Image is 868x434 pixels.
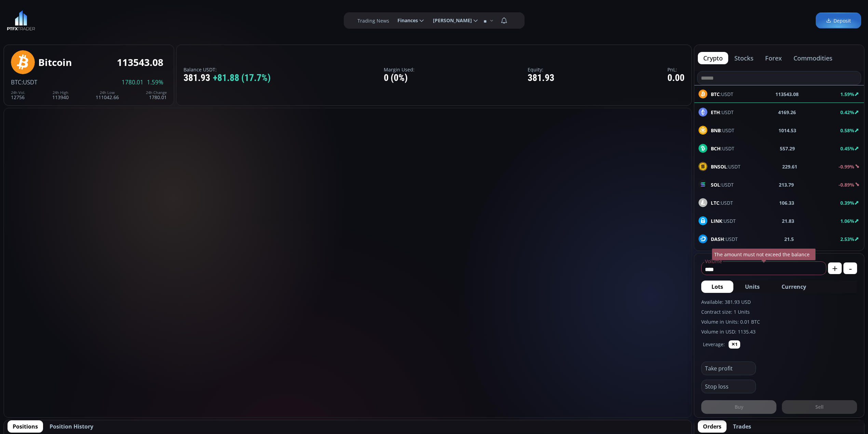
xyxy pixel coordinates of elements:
b: 21.5 [784,235,794,243]
div: 381.93 [528,73,554,83]
button: Positions [8,420,43,433]
b: 213.79 [779,181,794,188]
div: 113940 [52,91,69,100]
div: 12756 [11,91,25,100]
button: Units [735,281,770,293]
button: ✕1 [729,340,740,349]
b: 4169.26 [778,109,796,116]
b: BNB [711,127,721,134]
label: Trading News [357,17,389,24]
div: 0.00 [667,73,684,83]
span: :USDT [711,127,734,134]
button: commodities [788,52,838,64]
label: Equity: [528,67,554,72]
span: BTC [11,78,22,86]
span: [PERSON_NAME] [428,14,472,27]
b: 557.29 [780,145,795,152]
b: BCH [711,145,721,152]
div: 24h Low [96,91,119,95]
div: The amount must not exceed the balance [712,248,816,260]
div: 111042.66 [96,91,119,100]
button: crypto [698,52,728,64]
b: -0.99% [839,163,854,170]
b: ETH [711,109,720,116]
b: 2.53% [840,236,854,242]
label: Available: 381.93 USD [701,298,857,306]
span: :USDT [711,163,741,170]
span: :USDT [22,78,37,86]
span: Positions [13,422,38,431]
div: 24h Vol. [11,91,25,95]
span: Deposit [826,17,851,24]
span: +81.88 (17.7%) [213,73,271,83]
a: Deposit [816,13,861,29]
b: LTC [711,200,719,206]
span: 1780.01 [122,79,144,85]
button: Lots [701,281,733,293]
div: 113543.08 [117,57,163,68]
label: Volume in Units: 0.01 BTC [701,318,857,325]
button: + [828,262,842,274]
b: LINK [711,218,722,224]
div: 1780.01 [146,91,167,100]
b: 0.39% [840,200,854,206]
span: Position History [50,422,93,431]
b: SOL [711,181,720,188]
span: Currency [782,283,806,291]
label: Margin Used: [384,67,415,72]
span: Lots [711,283,723,291]
b: DASH [711,236,724,242]
div: 24h High [52,91,69,95]
button: forex [760,52,787,64]
b: 0.58% [840,127,854,134]
button: Currency [771,281,816,293]
span: :USDT [711,145,734,152]
b: 106.33 [779,199,794,206]
b: 229.61 [782,163,797,170]
span: :USDT [711,199,733,206]
label: Contract size: 1 Units [701,308,857,315]
label: Volume in USD: 1135.43 [701,328,857,335]
span: Units [745,283,760,291]
label: Leverage: [703,341,725,348]
button: Orders [698,420,727,433]
button: stocks [729,52,759,64]
span: Orders [703,422,721,431]
b: 0.42% [840,109,854,116]
span: 1.59% [147,79,163,85]
b: -0.89% [839,181,854,188]
span: :USDT [711,235,738,243]
div: 381.93 [184,73,271,83]
b: BNSOL [711,163,727,170]
b: 1.06% [840,218,854,224]
b: 21.83 [782,217,794,225]
div: 24h Change [146,91,167,95]
div: Bitcoin [38,57,72,68]
span: Finances [393,14,418,27]
label: Balance USDT: [184,67,271,72]
span: :USDT [711,181,734,188]
span: :USDT [711,109,734,116]
span: :USDT [711,217,736,225]
label: PnL: [667,67,684,72]
button: - [843,262,857,274]
b: 1014.53 [778,127,796,134]
img: LOGO [7,10,35,31]
button: Position History [44,420,98,433]
div: 0 (0%) [384,73,415,83]
button: Trades [728,420,756,433]
b: 0.45% [840,145,854,152]
span: Trades [733,422,751,431]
